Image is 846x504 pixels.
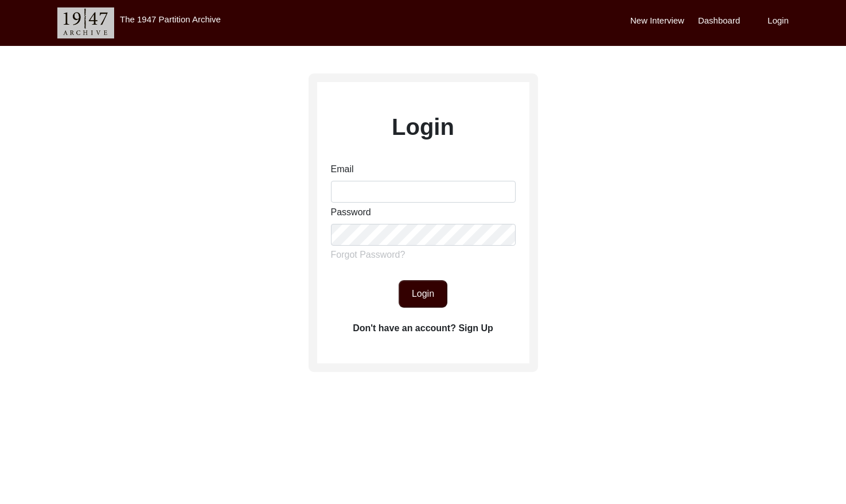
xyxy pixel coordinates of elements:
[331,162,354,176] label: Email
[392,110,454,144] label: Login
[331,248,406,262] label: Forgot Password?
[331,206,371,219] label: Password
[399,280,447,308] button: Login
[353,321,493,335] label: Don't have an account? Sign Up
[630,14,684,28] label: New Interview
[767,14,789,28] label: Login
[120,14,221,24] label: The 1947 Partition Archive
[57,7,114,38] img: header-logo.png
[698,14,740,28] label: Dashboard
